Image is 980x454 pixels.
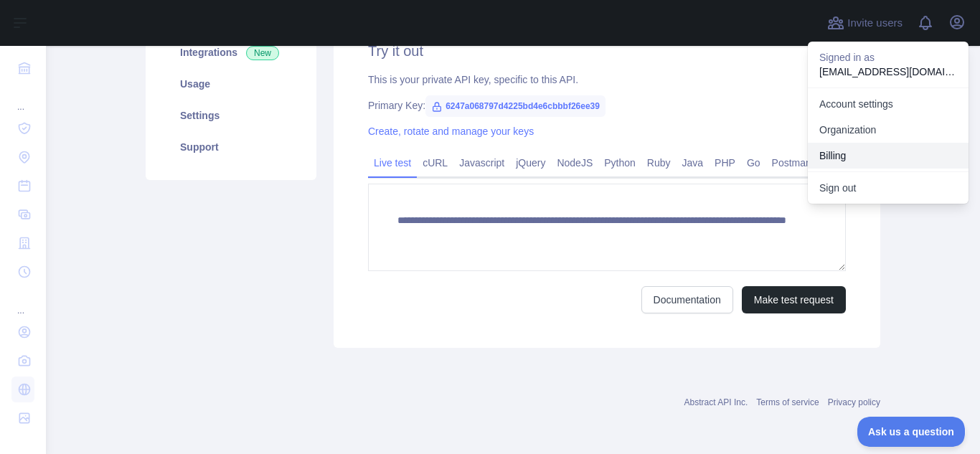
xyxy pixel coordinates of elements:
[163,68,299,100] a: Usage
[163,100,299,131] a: Settings
[598,151,641,174] a: Python
[11,288,34,316] div: ...
[808,175,969,201] button: Sign out
[368,72,846,87] div: This is your private API key, specific to this API.
[11,84,34,113] div: ...
[766,151,817,174] a: Postman
[641,286,733,313] a: Documentation
[808,117,969,143] a: Organization
[510,151,551,174] a: jQuery
[857,417,966,447] iframe: Toggle Customer Support
[824,11,905,34] button: Invite users
[425,95,606,117] span: 6247a068797d4225bd4e6cbbbf26ee39
[828,397,880,407] a: Privacy policy
[847,15,903,32] span: Invite users
[163,37,299,68] a: Integrations New
[808,143,969,169] button: Billing
[677,151,710,174] a: Java
[453,151,510,174] a: Javascript
[246,46,279,60] span: New
[741,151,766,174] a: Go
[551,151,598,174] a: NodeJS
[641,151,677,174] a: Ruby
[163,131,299,163] a: Support
[742,286,846,313] button: Make test request
[368,41,846,61] h2: Try it out
[368,126,534,137] a: Create, rotate and manage your keys
[819,65,957,79] p: [EMAIL_ADDRESS][DOMAIN_NAME]
[368,151,417,174] a: Live test
[819,50,957,65] p: Signed in as
[417,151,453,174] a: cURL
[368,98,846,113] div: Primary Key:
[709,151,741,174] a: PHP
[684,397,748,407] a: Abstract API Inc.
[756,397,819,407] a: Terms of service
[808,91,969,117] a: Account settings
